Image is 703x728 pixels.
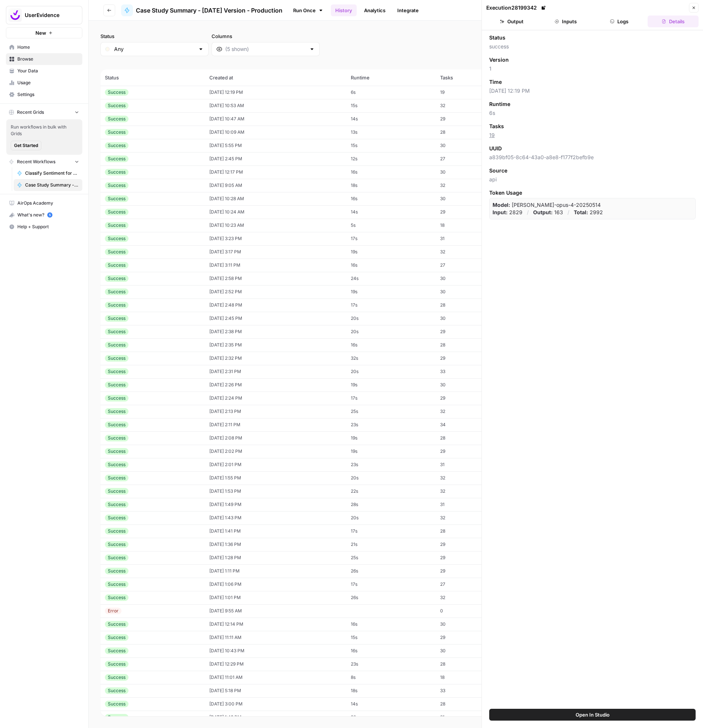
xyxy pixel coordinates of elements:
[205,165,346,179] td: [DATE] 12:17 PM
[6,27,82,38] button: New
[346,511,435,524] td: 20s
[436,551,506,564] td: 29
[17,79,79,86] span: Usage
[489,109,696,117] span: 6s
[205,671,346,684] td: [DATE] 11:01 AM
[436,538,506,551] td: 29
[25,11,69,19] span: UserEvidence
[346,378,435,392] td: 19s
[489,132,495,138] a: 19
[121,4,282,16] a: Case Study Summary - [DATE] Version - Production
[205,139,346,152] td: [DATE] 5:55 PM
[436,684,506,697] td: 33
[436,671,506,684] td: 18
[105,395,128,401] div: Success
[489,34,505,41] span: Status
[594,16,645,27] button: Logs
[436,471,506,485] td: 32
[346,219,435,232] td: 5s
[205,418,346,431] td: [DATE] 2:11 PM
[105,169,128,175] div: Success
[205,219,346,232] td: [DATE] 10:23 AM
[205,551,346,564] td: [DATE] 1:28 PM
[205,325,346,338] td: [DATE] 2:38 PM
[205,471,346,485] td: [DATE] 1:55 PM
[100,56,691,69] span: (166 records)
[489,65,696,72] span: 1
[648,16,699,27] button: Details
[436,418,506,431] td: 34
[6,221,82,233] button: Help + Support
[6,156,82,167] button: Recent Workflows
[436,179,506,192] td: 32
[6,209,82,221] div: What's new?
[205,179,346,192] td: [DATE] 9:05 AM
[436,152,506,165] td: 27
[205,338,346,352] td: [DATE] 2:35 PM
[436,644,506,657] td: 30
[105,209,128,215] div: Success
[105,355,128,362] div: Success
[205,684,346,697] td: [DATE] 5:18 PM
[205,564,346,578] td: [DATE] 1:11 PM
[205,711,346,724] td: [DATE] 1:49 PM
[436,697,506,711] td: 28
[17,68,79,74] span: Your Data
[100,69,205,86] th: Status
[105,435,128,441] div: Success
[489,43,696,50] span: success
[486,4,547,11] div: Execution 28199342
[346,644,435,657] td: 16s
[49,213,51,217] text: 5
[105,302,128,308] div: Success
[574,209,603,216] p: 2992
[436,205,506,219] td: 29
[205,618,346,631] td: [DATE] 12:14 PM
[105,714,128,721] div: Success
[205,232,346,245] td: [DATE] 3:23 PM
[105,368,128,375] div: Success
[346,192,435,205] td: 16s
[436,618,506,631] td: 30
[346,418,435,431] td: 23s
[527,209,529,216] p: /
[205,99,346,112] td: [DATE] 10:53 AM
[225,45,306,53] input: (5 shown)
[205,511,346,524] td: [DATE] 1:43 PM
[346,298,435,312] td: 17s
[489,176,696,183] span: api
[436,378,506,392] td: 30
[47,212,52,218] a: 5
[17,158,55,165] span: Recent Workflows
[436,165,506,179] td: 30
[360,4,390,16] a: Analytics
[6,209,82,221] button: What's new? 5
[105,448,128,455] div: Success
[436,285,506,298] td: 30
[205,591,346,604] td: [DATE] 1:01 PM
[346,179,435,192] td: 18s
[489,87,696,95] span: [DATE] 12:19 PM
[105,382,128,388] div: Success
[105,262,128,269] div: Success
[205,126,346,139] td: [DATE] 10:09 AM
[346,86,435,99] td: 6s
[436,524,506,538] td: 28
[489,154,696,161] span: a839bf05-8c64-43a0-a8e8-f177f2befb9e
[17,109,44,116] span: Recent Grids
[493,202,510,208] strong: Model:
[17,223,79,230] span: Help + Support
[346,165,435,179] td: 16s
[489,167,507,174] span: Source
[346,325,435,338] td: 20s
[205,69,346,86] th: Created at
[346,578,435,591] td: 17s
[105,342,128,348] div: Success
[346,112,435,126] td: 14s
[576,711,610,718] span: Open In Studio
[205,365,346,378] td: [DATE] 2:31 PM
[567,209,569,216] p: /
[105,647,128,654] div: Success
[105,89,128,96] div: Success
[493,209,508,215] strong: Input:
